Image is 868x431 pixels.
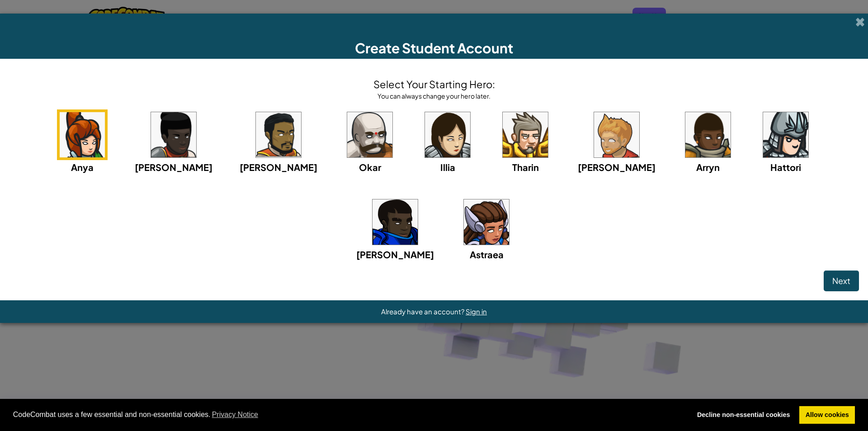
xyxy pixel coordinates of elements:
[256,112,301,157] img: portrait.png
[503,112,548,157] img: portrait.png
[770,161,801,173] span: Hattori
[763,112,808,157] img: portrait.png
[691,406,796,424] a: deny cookies
[832,275,850,286] span: Next
[440,161,455,173] span: Illia
[464,199,509,245] img: portrait.png
[240,161,317,173] span: [PERSON_NAME]
[60,112,105,157] img: portrait.png
[381,307,466,316] span: Already have an account?
[356,249,434,260] span: [PERSON_NAME]
[71,161,94,173] span: Anya
[13,408,684,422] span: CodeCombat uses a few essential and non-essential cookies.
[799,406,855,424] a: allow cookies
[151,112,196,157] img: portrait.png
[466,307,487,316] a: Sign in
[347,112,392,157] img: portrait.png
[594,112,639,157] img: portrait.png
[696,161,720,173] span: Arryn
[355,39,513,57] span: Create Student Account
[373,199,418,245] img: portrait.png
[373,91,495,100] div: You can always change your hero later.
[373,77,495,91] h4: Select Your Starting Hero:
[135,161,212,173] span: [PERSON_NAME]
[824,270,859,291] button: Next
[578,161,656,173] span: [PERSON_NAME]
[211,408,260,422] a: learn more about cookies
[685,112,731,157] img: portrait.png
[470,249,504,260] span: Astraea
[359,161,381,173] span: Okar
[425,112,470,157] img: portrait.png
[512,161,539,173] span: Tharin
